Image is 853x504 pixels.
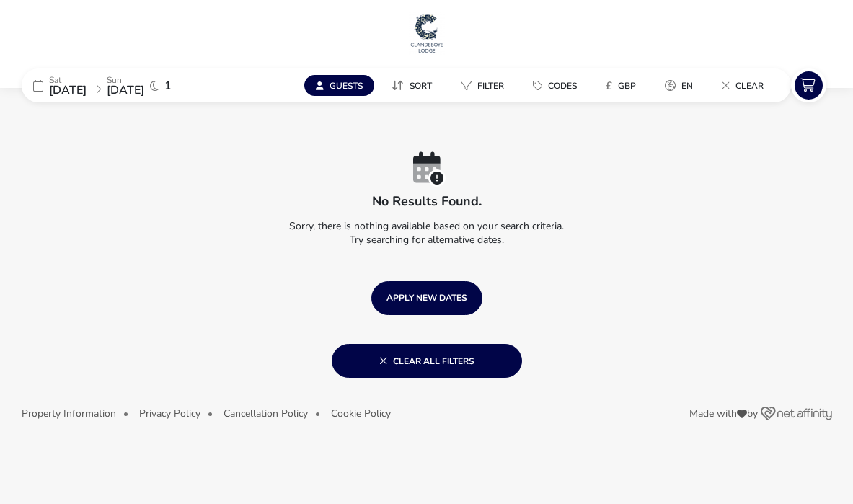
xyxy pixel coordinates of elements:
naf-pibe-menu-bar-item: en [653,75,710,96]
span: Codes [548,80,577,92]
button: Cancellation Policy [224,408,308,419]
img: Main Website [409,12,445,55]
span: [DATE] [49,82,87,98]
button: Privacy Policy [139,408,200,419]
button: Filter [449,75,516,96]
button: Cookie Policy [331,408,391,419]
span: 1 [164,80,172,92]
span: Filter [477,80,504,92]
button: APPLY NEW DATES [371,281,482,315]
p: Sat [49,76,87,84]
span: en [681,80,693,92]
button: en [653,75,704,96]
p: Sorry, there is nothing available based on your search criteria. Try searching for alternative da... [22,208,832,252]
i: £ [606,79,612,93]
button: Guests [304,75,374,96]
naf-pibe-menu-bar-item: Clear [710,75,781,96]
button: £GBP [594,75,648,96]
span: Sort [410,80,432,92]
div: Sat[DATE]Sun[DATE]1 [22,68,238,102]
naf-pibe-menu-bar-item: Sort [380,75,449,96]
naf-pibe-menu-bar-item: £GBP [594,75,653,96]
naf-pibe-menu-bar-item: Guests [304,75,380,96]
span: GBP [618,80,636,92]
button: Clear [710,75,775,96]
button: Codes [521,75,588,96]
span: Clear all filters [379,355,474,366]
span: [DATE] [107,82,144,98]
span: Guests [330,80,363,92]
button: Property Information [22,408,116,419]
naf-pibe-menu-bar-item: Codes [521,75,594,96]
p: Sun [107,76,144,84]
button: Sort [380,75,443,96]
naf-pibe-menu-bar-item: Filter [449,75,521,96]
button: Clear all filters [332,344,522,378]
h2: No results found. [372,193,482,210]
span: Clear [735,80,764,92]
span: Made with by [689,409,758,419]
